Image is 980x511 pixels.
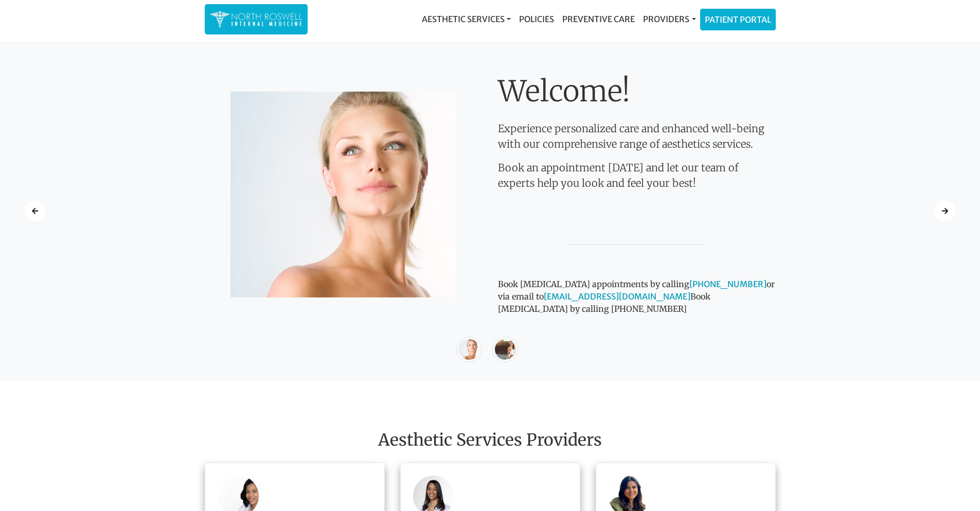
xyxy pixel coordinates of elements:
[210,9,302,29] img: North Roswell Internal Medicine
[418,9,515,29] a: Aesthetic Services
[498,160,776,191] p: Book an appointment [DATE] and let our team of experts help you look and feel your best!
[544,291,690,302] a: [EMAIL_ADDRESS][DOMAIN_NAME]
[205,430,776,450] h2: Aesthetic Services Providers
[639,9,700,29] a: Providers
[701,9,775,30] a: Patient Portal
[498,74,776,315] div: Book [MEDICAL_DATA] appointments by calling or via email to Book [MEDICAL_DATA] by calling [PHONE...
[498,74,776,109] h1: Welcome!
[689,279,767,289] a: [PHONE_NUMBER]
[498,121,776,152] p: Experience personalized care and enhanced well-being with our comprehensive range of aesthetics s...
[515,9,558,29] a: Policies
[558,9,639,29] a: Preventive Care
[230,92,457,297] img: Image Description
